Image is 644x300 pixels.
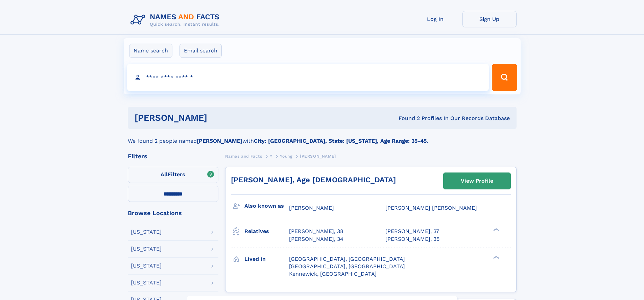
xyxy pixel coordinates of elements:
a: [PERSON_NAME], Age [DEMOGRAPHIC_DATA] [231,176,396,184]
div: [US_STATE] [131,280,162,285]
div: [US_STATE] [131,229,162,235]
div: Found 2 Profiles In Our Records Database [303,115,510,122]
h3: Relatives [244,226,289,237]
a: [PERSON_NAME], 34 [289,235,343,243]
button: Search Button [492,64,517,91]
span: All [161,171,168,178]
div: ❯ [492,228,500,232]
b: [PERSON_NAME] [197,138,242,144]
div: Filters [128,153,218,159]
a: [PERSON_NAME], 35 [385,235,439,243]
a: Y [270,152,272,160]
a: Young [280,152,292,160]
img: Logo Names and Facts [128,11,225,29]
a: [PERSON_NAME], 37 [385,228,439,235]
span: [PERSON_NAME] [300,154,336,159]
a: [PERSON_NAME], 38 [289,228,343,235]
label: Name search [129,44,172,58]
label: Email search [180,44,222,58]
input: search input [127,64,489,91]
div: View Profile [461,173,493,189]
h3: Lived in [244,253,289,265]
span: [GEOGRAPHIC_DATA], [GEOGRAPHIC_DATA] [289,263,405,270]
h1: [PERSON_NAME] [135,114,303,122]
div: ❯ [492,255,500,259]
div: Browse Locations [128,210,218,216]
b: City: [GEOGRAPHIC_DATA], State: [US_STATE], Age Range: 35-45 [254,138,427,144]
label: Filters [128,167,218,183]
a: Sign Up [462,11,517,27]
h3: Also known as [244,200,289,212]
a: Log In [408,11,462,27]
span: Y [270,154,272,159]
div: [US_STATE] [131,263,162,269]
a: Names and Facts [225,152,262,160]
span: [PERSON_NAME] [PERSON_NAME] [385,205,477,211]
div: We found 2 people named with . [128,129,517,145]
span: Young [280,154,292,159]
span: [GEOGRAPHIC_DATA], [GEOGRAPHIC_DATA] [289,256,405,262]
div: [US_STATE] [131,246,162,252]
span: [PERSON_NAME] [289,205,334,211]
a: View Profile [444,173,510,189]
span: Kennewick, [GEOGRAPHIC_DATA] [289,271,377,277]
